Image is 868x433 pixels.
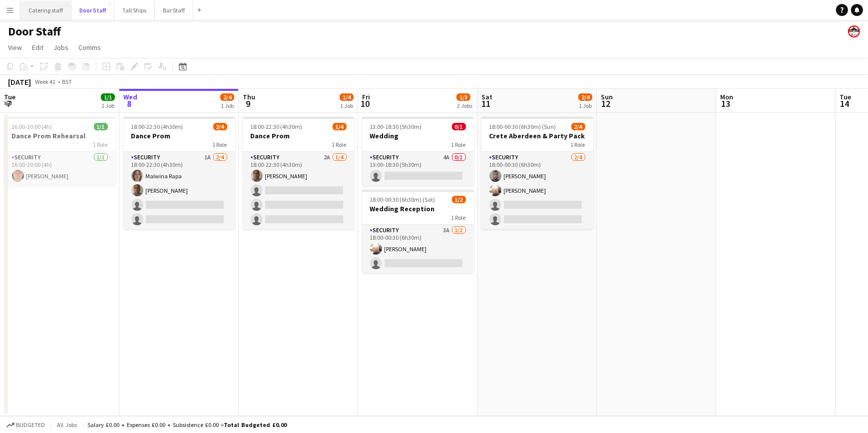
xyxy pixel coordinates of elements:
span: All jobs [55,421,79,429]
h3: Crete Aberdeen & Party Pack [481,131,593,140]
span: 18:00-00:30 (6h30m) (Sat) [370,196,435,203]
span: 1/1 [94,123,108,130]
span: 12 [599,98,613,109]
app-job-card: 18:00-00:30 (6h30m) (Sun)2/4Crete Aberdeen & Party Pack1 RoleSecurity2/418:00-00:30 (6h30m)[PERSO... [481,117,593,229]
span: 1/3 [456,93,470,101]
span: 2/4 [213,123,227,130]
span: 13:00-18:30 (5h30m) [370,123,422,130]
span: Budgeted [16,422,45,429]
button: Door Staff [71,0,114,20]
span: Tue [840,92,851,101]
app-user-avatar: Beach Ballroom [848,25,860,37]
span: 9 [241,98,255,109]
span: 1/4 [340,93,354,101]
h3: Wedding [362,131,474,140]
span: 1/4 [333,123,347,130]
span: 2/4 [220,93,234,101]
span: Sat [481,92,492,101]
span: 18:00-00:30 (6h30m) (Sun) [489,123,556,130]
div: 1 Job [101,102,114,109]
span: 1 Role [213,141,227,148]
span: 14 [838,98,851,109]
span: View [8,43,22,52]
span: Comms [78,43,101,52]
span: Jobs [53,43,68,52]
span: 2/4 [578,93,592,101]
span: 10 [361,98,370,109]
div: Salary £0.00 + Expenses £0.00 + Subsistence £0.00 = [87,421,287,429]
span: 11 [480,98,492,109]
button: Budgeted [5,420,46,431]
app-card-role: Security3A1/218:00-00:30 (6h30m)[PERSON_NAME] [362,225,474,273]
span: Thu [243,92,255,101]
button: Tall Ships [114,0,155,20]
span: 1 Role [451,141,466,148]
span: Edit [32,43,43,52]
div: 1 Job [340,102,353,109]
h1: Door Staff [8,24,61,39]
span: 18:00-22:30 (4h30m) [251,123,303,130]
a: View [4,41,26,54]
button: Bar Staff [155,0,193,20]
app-job-card: 18:00-00:30 (6h30m) (Sat)1/2Wedding Reception1 RoleSecurity3A1/218:00-00:30 (6h30m)[PERSON_NAME] [362,190,474,273]
app-card-role: Security1/116:00-20:00 (4h)[PERSON_NAME] [4,152,116,186]
app-card-role: Security1A2/418:00-22:30 (4h30m)Malwina Rapa[PERSON_NAME] [123,152,235,229]
app-job-card: 13:00-18:30 (5h30m)0/1Wedding1 RoleSecurity4A0/113:00-18:30 (5h30m) [362,117,474,186]
app-card-role: Security2A1/418:00-22:30 (4h30m)[PERSON_NAME] [243,152,355,229]
span: 18:00-22:30 (4h30m) [131,123,183,130]
app-job-card: 16:00-20:00 (4h)1/1Dance Prom Rehearsal1 RoleSecurity1/116:00-20:00 (4h)[PERSON_NAME] [4,117,116,186]
h3: Dance Prom [243,131,355,140]
span: 13 [719,98,733,109]
div: 1 Job [221,102,234,109]
a: Edit [28,41,47,54]
span: Sun [601,92,613,101]
app-card-role: Security2/418:00-00:30 (6h30m)[PERSON_NAME][PERSON_NAME] [481,152,593,229]
span: 1 Role [93,141,108,148]
span: Wed [123,92,137,101]
span: 0/1 [452,123,466,130]
app-job-card: 18:00-22:30 (4h30m)1/4Dance Prom1 RoleSecurity2A1/418:00-22:30 (4h30m)[PERSON_NAME] [243,117,355,229]
app-card-role: Security4A0/113:00-18:30 (5h30m) [362,152,474,186]
span: 1 Role [332,141,347,148]
app-job-card: 18:00-22:30 (4h30m)2/4Dance Prom1 RoleSecurity1A2/418:00-22:30 (4h30m)Malwina Rapa[PERSON_NAME] [123,117,235,229]
span: Fri [362,92,370,101]
span: Total Budgeted £0.00 [224,421,287,429]
div: 1 Job [579,102,592,109]
span: 1/2 [452,196,466,203]
span: 1 Role [571,141,585,148]
div: [DATE] [8,77,31,87]
h3: Wedding Reception [362,204,474,213]
span: Tue [4,92,15,101]
h3: Dance Prom [123,131,235,140]
span: 8 [122,98,137,109]
a: Jobs [49,41,72,54]
a: Comms [74,41,105,54]
span: 1 Role [451,214,466,221]
div: 2 Jobs [457,102,472,109]
span: Week 41 [33,78,58,85]
span: 1/1 [101,93,115,101]
button: Catering staff [20,0,71,20]
div: BST [62,78,72,85]
h3: Dance Prom Rehearsal [4,131,116,140]
span: Mon [720,92,733,101]
span: 2/4 [571,123,585,130]
span: 7 [2,98,15,109]
span: 16:00-20:00 (4h) [12,123,52,130]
